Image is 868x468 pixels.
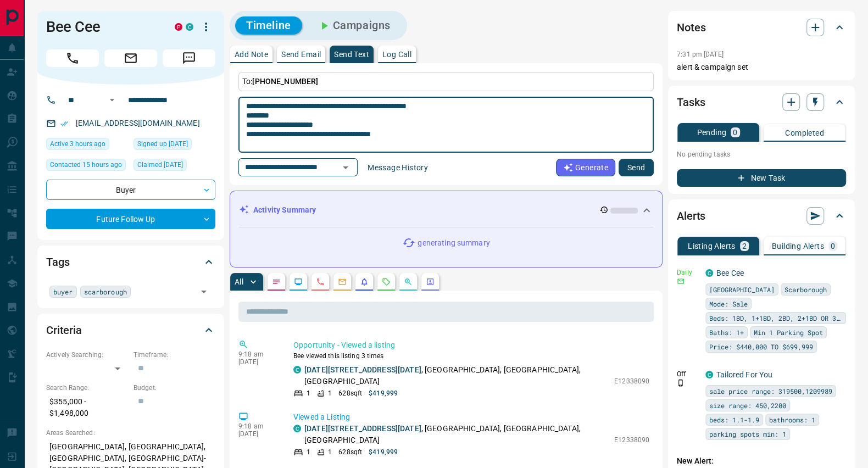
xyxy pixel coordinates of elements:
[418,237,489,249] p: generating summary
[677,455,846,467] p: New Alert:
[294,277,303,286] svg: Lead Browsing Activity
[361,159,435,176] button: Message History
[705,371,713,378] div: condos.ca
[238,358,277,366] p: [DATE]
[196,284,212,299] button: Open
[709,298,748,309] span: Mode: Sale
[53,286,73,297] span: buyer
[252,77,318,86] span: [PHONE_NUMBER]
[338,160,353,175] button: Open
[46,249,215,275] div: Tags
[238,430,277,438] p: [DATE]
[46,317,215,343] div: Criteria
[614,435,649,445] p: E12338090
[316,277,325,286] svg: Calls
[328,388,332,398] p: 1
[697,129,726,136] p: Pending
[133,138,215,153] div: Sat Aug 09 2025
[293,411,649,423] p: Viewed a Listing
[677,19,705,36] h2: Notes
[239,200,653,220] div: Activity Summary
[716,370,772,379] a: Tailored For You
[404,277,413,286] svg: Opportunities
[46,159,128,174] div: Sun Aug 17 2025
[50,159,122,170] span: Contacted 15 hours ago
[742,242,747,250] p: 2
[235,16,302,35] button: Timeline
[677,169,846,187] button: New Task
[46,428,215,438] p: Areas Searched:
[677,93,705,111] h2: Tasks
[709,414,759,425] span: beds: 1.1-1.9
[137,138,188,149] span: Signed up [DATE]
[360,277,369,286] svg: Listing Alerts
[281,51,321,58] p: Send Email
[46,393,128,422] p: $355,000 - $1,498,000
[46,383,128,393] p: Search Range:
[677,51,724,58] p: 7:31 pm [DATE]
[677,89,846,115] div: Tasks
[619,159,654,176] button: Send
[238,422,277,430] p: 9:18 am
[426,277,435,286] svg: Agent Actions
[272,277,281,286] svg: Notes
[338,277,347,286] svg: Emails
[105,93,119,107] button: Open
[307,16,402,35] button: Campaigns
[614,376,649,386] p: E12338090
[50,138,105,149] span: Active 3 hours ago
[76,119,200,127] a: [EMAIL_ADDRESS][DOMAIN_NAME]
[133,350,215,360] p: Timeframe:
[772,242,824,250] p: Building Alerts
[84,286,127,297] span: scarborough
[705,269,713,277] div: condos.ca
[293,366,301,374] div: condos.ca
[382,51,411,58] p: Log Call
[334,51,369,58] p: Send Text
[293,425,301,432] div: condos.ca
[688,242,736,250] p: Listing Alerts
[46,49,99,67] span: Call
[338,388,362,398] p: 628 sqft
[238,72,654,91] p: To:
[754,327,823,338] span: Min 1 Parking Spot
[369,447,398,457] p: $419,999
[133,159,215,174] div: Wed Aug 13 2025
[307,447,310,457] p: 1
[238,350,277,358] p: 9:18 am
[307,388,310,398] p: 1
[677,207,705,225] h2: Alerts
[304,365,421,374] a: [DATE][STREET_ADDRESS][DATE]
[304,364,609,387] p: , [GEOGRAPHIC_DATA], [GEOGRAPHIC_DATA], [GEOGRAPHIC_DATA]
[186,23,193,31] div: condos.ca
[769,414,815,425] span: bathrooms: 1
[46,138,128,153] div: Mon Aug 18 2025
[369,388,398,398] p: $419,999
[677,277,685,285] svg: Email
[709,284,775,295] span: [GEOGRAPHIC_DATA]
[175,23,182,31] div: property.ca
[46,253,69,271] h2: Tags
[677,62,846,73] p: alert & campaign set
[382,277,391,286] svg: Requests
[831,242,835,250] p: 0
[163,49,215,67] span: Message
[709,341,813,352] span: Price: $440,000 TO $699,999
[104,49,157,67] span: Email
[338,447,362,457] p: 628 sqft
[677,203,846,229] div: Alerts
[709,327,744,338] span: Baths: 1+
[293,339,649,351] p: Opportunity - Viewed a listing
[709,428,786,439] span: parking spots min: 1
[677,379,685,387] svg: Push Notification Only
[328,447,332,457] p: 1
[304,423,609,446] p: , [GEOGRAPHIC_DATA], [GEOGRAPHIC_DATA], [GEOGRAPHIC_DATA]
[133,383,215,393] p: Budget:
[293,351,649,361] p: Bee viewed this listing 3 times
[304,424,421,433] a: [DATE][STREET_ADDRESS][DATE]
[785,129,824,137] p: Completed
[235,51,268,58] p: Add Note
[137,159,183,170] span: Claimed [DATE]
[716,269,744,277] a: Bee Cee
[46,350,128,360] p: Actively Searching:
